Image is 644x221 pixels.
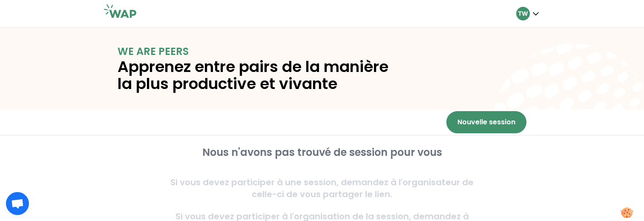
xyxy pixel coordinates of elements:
button: TW [516,7,540,20]
h1: WE ARE PEERS [118,45,526,58]
h2: Nous n'avons pas trouvé de session pour vous [158,146,486,159]
p: Si vous devez participer à une session, demandez à l'organisateur de celle-ci de vous partager le... [158,176,486,200]
a: Ouvrir le chat [6,192,29,215]
h2: Apprenez entre pairs de la manière la plus productive et vivante [118,58,404,92]
p: TW [518,9,528,18]
button: Nouvelle session [446,111,526,133]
